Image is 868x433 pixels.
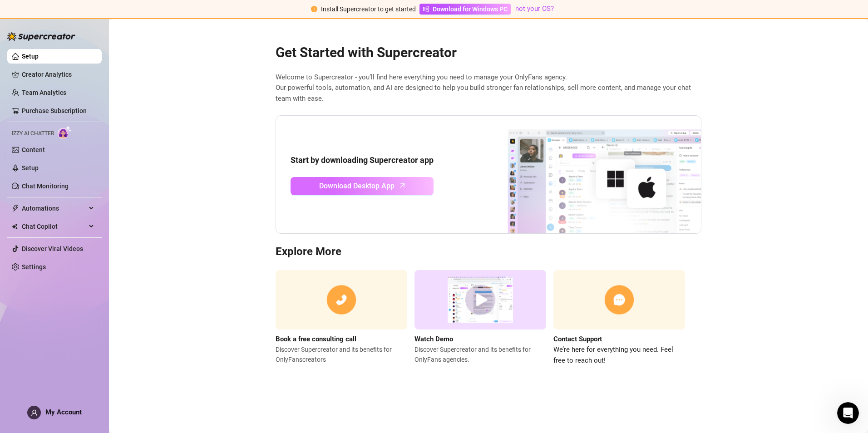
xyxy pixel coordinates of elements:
span: Discover Supercreator and its benefits for OnlyFans creators [276,344,407,364]
a: Creator Analytics [22,67,94,82]
span: My Account [45,408,82,416]
span: windows [423,6,429,12]
a: Discover Viral Videos [22,245,83,252]
span: Install Supercreator to get started [321,5,416,13]
span: Download Desktop App [319,180,395,192]
h3: Explore More [276,245,701,259]
a: not your OS? [515,5,554,13]
a: Content [22,146,45,153]
a: Chat Monitoring [22,182,69,190]
img: supercreator demo [414,270,546,330]
a: Setup [22,164,39,172]
a: Setup [22,53,39,60]
a: Settings [22,263,46,271]
a: Download for Windows PC [419,4,511,15]
a: Purchase Subscription [22,107,87,114]
a: Team Analytics [22,89,66,96]
a: Watch DemoDiscover Supercreator and its benefits for OnlyFans agencies. [414,270,546,366]
img: logo-BBDzfeDw.svg [7,32,75,41]
h2: Get Started with Supercreator [276,44,701,61]
span: Welcome to Supercreator - you’ll find here everything you need to manage your OnlyFans agency. Ou... [276,72,701,104]
span: Discover Supercreator and its benefits for OnlyFans agencies. [414,344,546,364]
strong: Contact Support [553,335,602,343]
img: Chat Copilot [12,223,18,230]
span: Izzy AI Chatter [12,129,54,138]
img: consulting call [276,270,407,330]
a: Book a free consulting callDiscover Supercreator and its benefits for OnlyFanscreators [276,270,407,366]
strong: Book a free consulting call [276,335,356,343]
strong: Watch Demo [414,335,453,343]
iframe: Intercom live chat [837,402,859,424]
strong: Start by downloading Supercreator app [291,155,434,165]
img: download app [474,116,701,234]
img: AI Chatter [58,126,72,139]
span: We’re here for everything you need. Feel free to reach out! [553,344,685,366]
span: user [31,409,38,416]
span: exclamation-circle [311,6,317,12]
span: arrow-up [397,180,408,191]
a: Download Desktop Apparrow-up [291,177,434,195]
span: Automations [22,201,86,216]
span: Chat Copilot [22,219,86,234]
span: thunderbolt [12,205,19,212]
img: contact support [553,270,685,330]
span: Download for Windows PC [433,4,508,14]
